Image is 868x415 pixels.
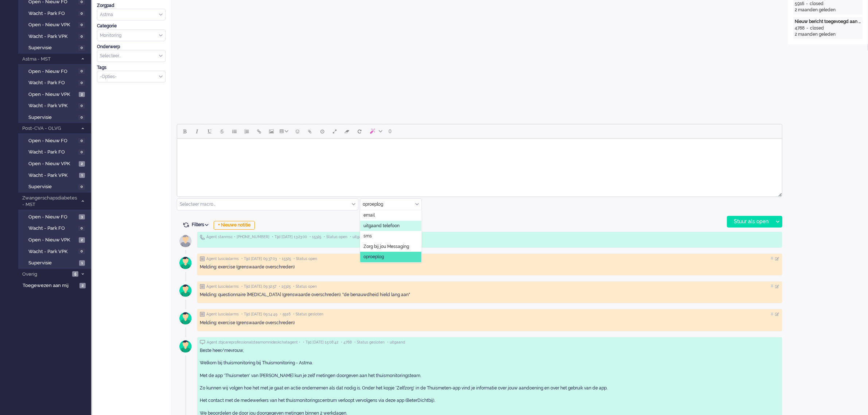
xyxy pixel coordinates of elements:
[21,136,90,144] a: Open - Nieuw FO 0
[177,139,782,190] iframe: Rich Text Area
[303,340,338,345] span: • Tijd [DATE] 15:08:42
[72,271,78,277] span: 5
[363,244,409,250] span: Zorg bij jou Messaging
[21,43,90,51] a: Supervisie 0
[78,115,85,120] span: 0
[207,340,300,345] span: Agent zbjcareprofessionalsteamomnideskchatagent •
[97,3,166,9] div: Zorgpad
[354,340,385,345] span: • Status gesloten
[97,44,166,50] div: Onderwerp
[363,223,400,229] span: uitgaand telefoon
[350,234,368,240] span: • uitgaand
[241,284,276,289] span: • Tijd [DATE] 09:32:57
[78,22,85,28] span: 0
[79,214,85,220] span: 3
[360,210,421,221] li: email
[28,91,77,98] span: Open - Nieuw VPK
[200,234,205,240] img: ic_telephone_grey.svg
[810,25,824,31] div: closed
[21,236,90,244] a: Open - Nieuw VPK 2
[363,254,384,260] span: oproeplog
[200,312,205,317] img: ic_note_grey.svg
[241,312,277,317] span: • Tijd [DATE] 09:14:49
[21,213,90,221] a: Open - Nieuw FO 3
[241,125,253,137] button: Numbered list
[293,312,323,317] span: • Status gesloten
[805,25,810,31] div: -
[341,125,353,137] button: Clear formatting
[21,56,78,63] span: Astma - MST
[28,10,77,17] span: Wacht - Park FO
[200,284,205,289] img: ic_note_grey.svg
[78,138,85,144] span: 0
[363,213,375,219] span: email
[79,260,85,266] span: 1
[78,69,85,74] span: 0
[795,31,861,38] div: 2 maanden geleden
[214,221,255,230] div: + Nieuwe notitie
[97,71,166,83] div: Select Tags
[310,234,321,240] span: • 15325
[28,137,77,144] span: Open - Nieuw FO
[200,264,779,270] div: Melding: exercise (grenswaarde overschreden)
[200,256,205,261] img: ic_note_grey.svg
[28,183,77,190] span: Supervisie
[200,292,779,298] div: Melding: questionnaire [MEDICAL_DATA] (grenswaarde overschreden). "de benauwdheid hield lang aan"
[206,256,239,261] span: Agent lusciialarms
[387,340,405,345] span: • uitgaand
[328,125,341,137] button: Fullscreen
[241,256,277,261] span: • Tijd [DATE] 09:37:03
[176,337,195,356] img: avatar
[176,254,195,272] img: avatar
[21,148,90,156] a: Wacht - Park FO 0
[228,125,241,137] button: Bullet list
[79,173,85,178] span: 1
[97,23,166,29] div: Categorie
[795,7,861,13] div: 2 maanden geleden
[78,34,85,39] span: 0
[727,216,773,227] div: Stuur als open
[78,11,85,16] span: 0
[795,25,805,31] div: 4788
[78,45,85,51] span: 0
[272,234,307,240] span: • Tijd [DATE] 13:23:00
[279,256,291,261] span: • 15325
[28,149,77,156] span: Wacht - Park FO
[28,79,77,86] span: Wacht - Park FO
[78,249,85,254] span: 0
[21,195,78,208] span: Zwangerschapsdiabetes - MST
[28,172,77,179] span: Wacht - Park VPK
[192,222,211,227] span: Filters
[21,224,90,232] a: Wacht - Park FO 0
[21,90,90,98] a: Open - Nieuw VPK 2
[21,259,90,267] a: Supervisie 1
[324,234,347,240] span: • Status open
[316,125,328,137] button: Delay message
[253,125,265,137] button: Insert/edit link
[385,125,395,137] button: 0
[78,103,85,109] span: 0
[389,128,392,134] span: 0
[79,283,86,288] span: 2
[21,182,90,190] a: Supervisie 0
[21,9,90,17] a: Wacht - Park FO 0
[28,22,77,28] span: Open - Nieuw VPK
[176,282,195,300] img: avatar
[179,125,191,137] button: Bold
[21,171,90,179] a: Wacht - Park VPK 1
[78,226,85,231] span: 0
[79,161,85,167] span: 2
[353,125,366,137] button: Reset content
[28,114,77,121] span: Supervisie
[176,309,195,327] img: avatar
[79,92,85,97] span: 2
[28,260,77,267] span: Supervisie
[21,78,90,86] a: Wacht - Park FO 0
[280,312,291,317] span: • 5916
[21,32,90,40] a: Wacht - Park VPK 0
[21,67,90,75] a: Open - Nieuw FO 0
[776,190,782,197] div: Resize
[291,125,304,137] button: Emoticons
[804,1,810,7] div: -
[200,320,779,326] div: Melding: exercise (grenswaarde overschreden)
